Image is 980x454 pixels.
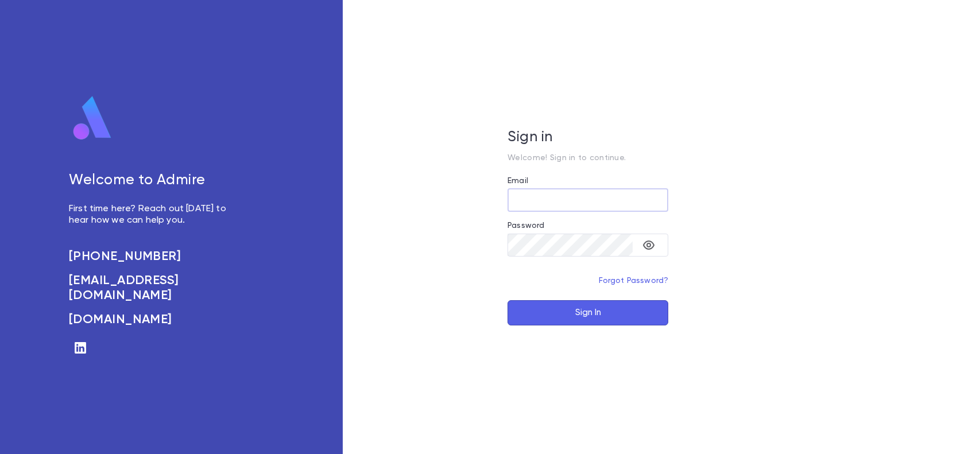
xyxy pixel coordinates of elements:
p: First time here? Reach out [DATE] to hear how we can help you. [69,203,239,226]
h5: Welcome to Admire [69,172,239,189]
h5: Sign in [508,129,668,146]
label: Password [508,221,544,230]
a: [DOMAIN_NAME] [69,312,239,327]
a: Forgot Password? [599,277,669,285]
p: Welcome! Sign in to continue. [508,153,668,162]
img: logo [69,95,116,141]
button: toggle password visibility [637,234,660,257]
a: [PHONE_NUMBER] [69,249,239,264]
button: Sign In [508,300,668,325]
a: [EMAIL_ADDRESS][DOMAIN_NAME] [69,273,239,303]
label: Email [508,176,528,185]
